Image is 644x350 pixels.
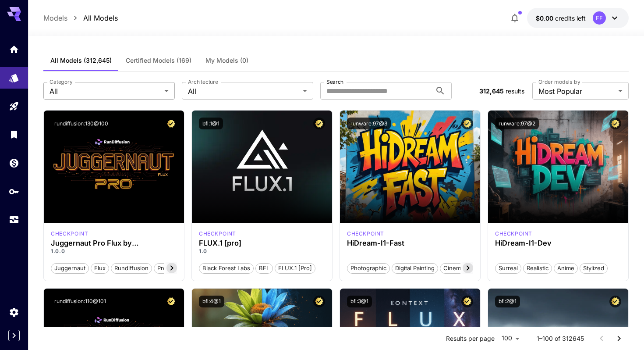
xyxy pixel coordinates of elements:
button: Go to next page [610,330,628,347]
span: Anime [554,264,577,273]
span: Photographic [347,264,389,273]
span: Realistic [524,264,552,273]
div: HiDream Dev [495,230,532,238]
button: bfl:1@1 [199,118,223,129]
p: 1.0.0 [51,247,177,255]
button: runware:97@3 [347,118,391,129]
div: fluxpro [199,230,236,238]
div: FF [593,11,606,25]
button: pro [154,262,170,274]
span: Black Forest Labs [199,264,253,273]
button: rundiffusion:130@100 [51,118,112,129]
span: pro [154,264,170,273]
span: All [188,86,299,96]
h3: FLUX.1 [pro] [199,239,325,247]
span: flux [91,264,109,273]
button: Certified Model – Vetted for best performance and includes a commercial license. [609,118,621,129]
div: $0.00 [536,14,586,23]
button: rundiffusion:110@101 [51,296,110,307]
button: Certified Model – Vetted for best performance and includes a commercial license. [313,118,325,129]
div: Library [9,129,19,140]
button: Certified Model – Vetted for best performance and includes a commercial license. [165,118,177,129]
label: Search [326,78,343,86]
span: 312,645 [479,87,504,95]
button: Certified Model – Vetted for best performance and includes a commercial license. [609,296,621,307]
button: Certified Model – Vetted for best performance and includes a commercial license. [165,296,177,307]
label: Architecture [188,78,218,86]
button: Digital Painting [392,262,438,274]
p: 1–100 of 312645 [537,334,584,343]
button: bfl:2@1 [495,296,520,307]
div: Wallet [9,157,19,168]
div: Usage [9,214,19,225]
h3: HiDream-I1-Fast [347,239,473,247]
button: Surreal [495,262,521,274]
span: juggernaut [51,264,88,273]
div: 100 [498,332,523,345]
p: Results per page [446,334,495,343]
span: My Models (0) [205,57,248,64]
div: FLUX.1 D [51,230,88,238]
p: checkpoint [495,230,532,238]
span: All Models (312,645) [50,57,112,64]
span: FLUX.1 [pro] [275,264,315,273]
button: juggernaut [51,262,89,274]
h3: HiDream-I1-Dev [495,239,621,247]
label: Category [50,78,73,86]
h3: Juggernaut Pro Flux by RunDiffusion [51,239,177,247]
span: $0.00 [536,14,555,22]
button: $0.00FF [527,8,629,28]
button: Certified Model – Vetted for best performance and includes a commercial license. [461,118,473,129]
button: Realistic [523,262,552,274]
button: bfl:3@1 [347,296,372,307]
div: Models [9,70,19,81]
p: checkpoint [347,230,384,238]
div: HiDream Fast [347,230,384,238]
span: Surreal [495,264,521,273]
button: Photographic [347,262,390,274]
p: checkpoint [51,230,88,238]
span: BFL [256,264,272,273]
button: bfl:4@1 [199,296,224,307]
button: Cinematic [440,262,474,274]
p: 1.0 [199,247,325,255]
div: Playground [9,101,19,112]
button: FLUX.1 [pro] [275,262,315,274]
button: Stylized [580,262,608,274]
span: Stylized [580,264,607,273]
button: Certified Model – Vetted for best performance and includes a commercial license. [313,296,325,307]
span: Cinematic [440,264,473,273]
span: Most Popular [538,86,615,96]
button: Black Forest Labs [199,262,254,274]
div: API Keys [9,186,19,197]
div: Settings [9,307,19,318]
button: flux [91,262,109,274]
div: Home [9,44,19,55]
span: rundiffusion [111,264,152,273]
button: Certified Model – Vetted for best performance and includes a commercial license. [461,296,473,307]
span: Certified Models (169) [126,57,191,64]
span: credits left [555,14,586,22]
a: Models [43,13,67,23]
span: Digital Painting [392,264,438,273]
button: rundiffusion [111,262,152,274]
p: checkpoint [199,230,236,238]
a: All Models [83,13,118,23]
button: BFL [255,262,273,274]
label: Order models by [538,78,580,86]
button: Expand sidebar [8,330,20,341]
span: results [506,87,524,95]
button: runware:97@2 [495,118,539,129]
button: Anime [554,262,578,274]
nav: breadcrumb [43,13,118,23]
span: All [50,86,161,96]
